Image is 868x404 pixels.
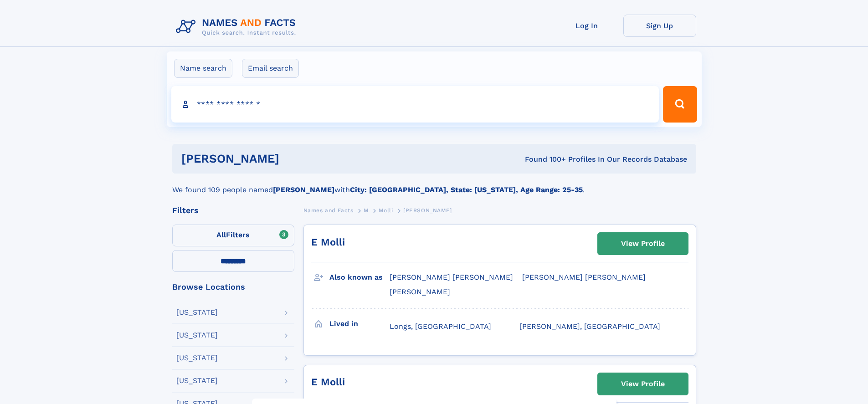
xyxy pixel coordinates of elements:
span: Longs, [GEOGRAPHIC_DATA] [390,322,491,331]
div: [US_STATE] [176,354,218,362]
span: Molli [379,207,393,214]
span: [PERSON_NAME] [390,287,450,296]
a: M [364,205,369,216]
span: [PERSON_NAME] [PERSON_NAME] [522,273,646,281]
a: View Profile [598,233,688,255]
a: Names and Facts [303,205,354,216]
button: Search Button [663,86,697,123]
span: [PERSON_NAME] [PERSON_NAME] [390,273,513,281]
a: E Molli [311,236,345,248]
div: View Profile [621,233,665,254]
a: E Molli [311,376,345,388]
div: Filters [172,206,294,215]
div: [US_STATE] [176,332,218,339]
h3: Lived in [329,316,390,332]
b: City: [GEOGRAPHIC_DATA], State: [US_STATE], Age Range: 25-35 [350,185,583,194]
div: [US_STATE] [176,309,218,316]
span: All [216,230,226,239]
div: View Profile [621,373,665,394]
img: Logo Names and Facts [172,15,303,39]
div: Browse Locations [172,283,294,291]
input: search input [171,86,659,123]
div: We found 109 people named with . [172,174,696,195]
h1: [PERSON_NAME] [181,153,402,164]
label: Email search [242,59,299,78]
h3: Also known as [329,270,390,285]
label: Filters [172,225,294,246]
a: View Profile [598,373,688,395]
div: [US_STATE] [176,377,218,384]
label: Name search [174,59,232,78]
a: Log In [550,15,623,37]
div: Found 100+ Profiles In Our Records Database [402,154,687,164]
b: [PERSON_NAME] [273,185,334,194]
a: Molli [379,205,393,216]
span: M [364,207,369,214]
span: [PERSON_NAME], [GEOGRAPHIC_DATA] [519,322,660,331]
span: [PERSON_NAME] [403,207,452,214]
a: Sign Up [623,15,696,37]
